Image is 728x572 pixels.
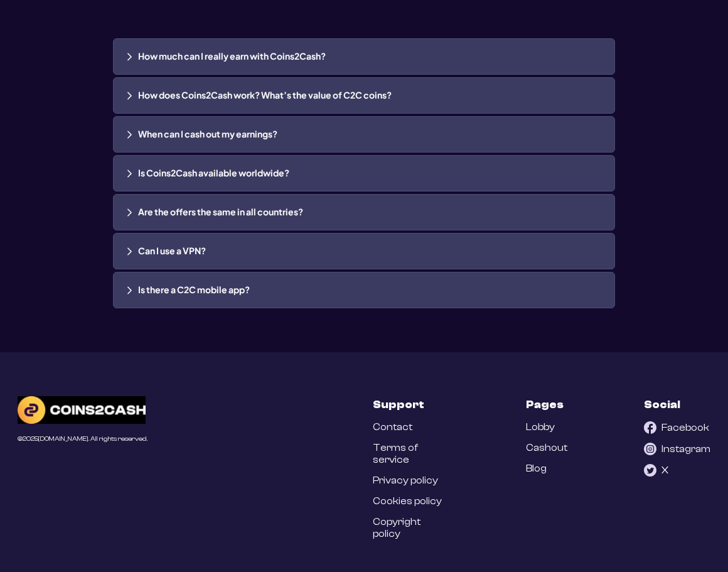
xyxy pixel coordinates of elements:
h3: Are the offers the same in all countries? [138,205,303,219]
img: acc arrow [125,130,134,139]
h3: Is there a C2C mobile app? [138,283,250,296]
a: Blog [526,463,547,475]
h3: Can I use a VPN? [138,244,206,257]
h3: How much can I really earn with Coins2Cash? [138,50,326,63]
h3: When can I cash out my earnings? [138,127,277,141]
img: acc arrow [125,52,134,62]
a: Cookies policy [373,495,442,507]
a: Copyright policy [373,516,449,540]
h3: Pages [526,396,564,413]
a: X [644,464,668,477]
img: acc arrow [125,91,134,100]
img: X [644,464,656,477]
a: Contact [373,421,412,433]
a: Lobby [526,421,555,433]
img: C2C Logo [18,396,146,424]
h3: Is Coins2Cash available worldwide? [138,166,289,180]
img: acc arrow [125,208,134,217]
img: acc arrow [125,247,134,256]
img: Facebook [644,421,656,434]
h3: Support [373,396,424,413]
a: Facebook [644,421,709,434]
a: Terms of service [373,442,449,466]
div: © 2025 [DOMAIN_NAME]. All rights reserved. [18,436,147,443]
a: Cashout [526,442,567,454]
a: Instagram [644,443,710,455]
h3: How does Coins2Cash work? What’s the value of C2C coins? [138,89,392,102]
img: acc arrow [125,286,134,295]
img: acc arrow [125,169,134,178]
a: Privacy policy [373,475,438,487]
h3: Social [644,396,680,413]
img: Instagram [644,443,656,455]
